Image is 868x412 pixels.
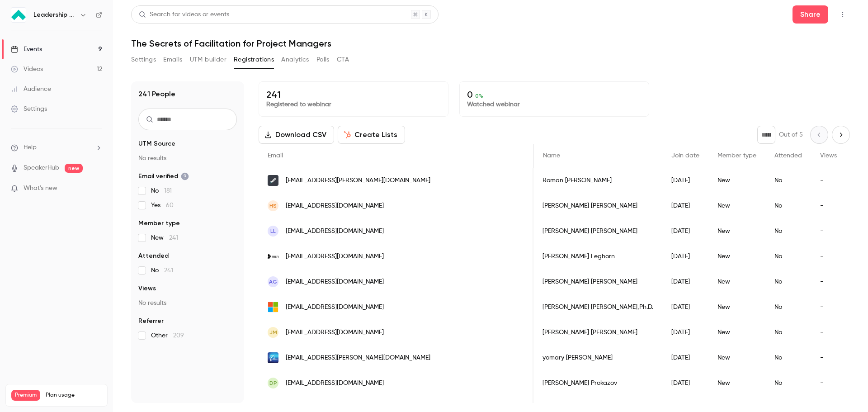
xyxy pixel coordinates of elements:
[268,302,278,313] img: outlook.com
[533,193,662,218] div: [PERSON_NAME] [PERSON_NAME]
[190,52,226,67] button: UTM builder
[286,379,384,388] span: [EMAIL_ADDRESS][DOMAIN_NAME]
[270,227,276,235] span: LL
[286,353,430,363] span: [EMAIL_ADDRESS][PERSON_NAME][DOMAIN_NAME]
[138,89,175,99] h1: 241 People
[533,345,662,370] div: yomary [PERSON_NAME]
[24,184,57,193] span: What's new
[151,186,172,195] span: No
[24,143,37,152] span: Help
[533,244,662,269] div: [PERSON_NAME] Leghorn
[467,89,642,100] p: 0
[774,152,802,159] span: Attended
[131,38,850,49] h1: The Secrets of Facilitation for Project Managers
[11,45,42,54] div: Events
[765,244,811,269] div: No
[765,294,811,320] div: No
[717,152,756,159] span: Member type
[138,172,189,181] span: Email verified
[281,52,309,67] button: Analytics
[543,152,560,159] span: Name
[811,320,846,345] div: -
[138,139,175,148] span: UTM Source
[65,164,83,173] span: new
[286,201,384,211] span: [EMAIL_ADDRESS][DOMAIN_NAME]
[11,104,47,114] div: Settings
[173,332,184,339] span: 209
[337,52,349,67] button: CTA
[765,320,811,345] div: No
[269,379,277,387] span: DP
[338,126,405,144] button: Create Lists
[708,294,765,320] div: New
[533,218,662,244] div: [PERSON_NAME] [PERSON_NAME]
[765,168,811,193] div: No
[811,269,846,294] div: -
[811,193,846,218] div: -
[164,267,173,274] span: 241
[533,320,662,345] div: [PERSON_NAME] [PERSON_NAME]
[662,370,708,396] div: [DATE]
[811,218,846,244] div: -
[765,345,811,370] div: No
[662,193,708,218] div: [DATE]
[138,251,169,260] span: Attended
[166,202,174,208] span: 60
[662,320,708,345] div: [DATE]
[11,143,102,152] li: help-dropdown-opener
[820,152,837,159] span: Views
[811,168,846,193] div: -
[708,244,765,269] div: New
[793,5,828,24] button: Share
[268,152,283,159] span: Email
[11,85,51,94] div: Audience
[662,345,708,370] div: [DATE]
[151,331,184,340] span: Other
[671,152,699,159] span: Join date
[269,202,277,210] span: HS
[286,176,430,185] span: [EMAIL_ADDRESS][PERSON_NAME][DOMAIN_NAME]
[708,218,765,244] div: New
[24,163,59,173] a: SpeakerHub
[138,317,164,326] span: Referrer
[234,52,274,67] button: Registrations
[811,244,846,269] div: -
[131,52,156,67] button: Settings
[811,294,846,320] div: -
[286,227,384,236] span: [EMAIL_ADDRESS][DOMAIN_NAME]
[708,345,765,370] div: New
[91,185,102,193] iframe: Noticeable Trigger
[11,390,40,401] span: Premium
[138,154,237,163] p: No results
[138,284,156,293] span: Views
[708,320,765,345] div: New
[533,168,662,193] div: Roman [PERSON_NAME]
[139,10,229,19] div: Search for videos or events
[11,65,43,74] div: Videos
[163,52,182,67] button: Emails
[169,235,178,241] span: 241
[811,345,846,370] div: -
[662,244,708,269] div: [DATE]
[151,201,174,210] span: Yes
[832,126,850,144] button: Next page
[708,193,765,218] div: New
[662,294,708,320] div: [DATE]
[286,328,384,337] span: [EMAIL_ADDRESS][DOMAIN_NAME]
[266,100,441,109] p: Registered to webinar
[269,278,277,286] span: AG
[662,269,708,294] div: [DATE]
[138,219,180,228] span: Member type
[811,370,846,396] div: -
[533,370,662,396] div: [PERSON_NAME] Prokazov
[259,126,334,144] button: Download CSV
[467,100,642,109] p: Watched webinar
[151,233,178,242] span: New
[533,294,662,320] div: [PERSON_NAME] [PERSON_NAME],Ph.D.
[138,139,237,340] section: facet-groups
[269,328,277,336] span: JM
[268,352,278,363] img: boeing.com
[286,252,384,261] span: [EMAIL_ADDRESS][DOMAIN_NAME]
[268,175,278,186] img: here.com
[286,277,384,287] span: [EMAIL_ADDRESS][DOMAIN_NAME]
